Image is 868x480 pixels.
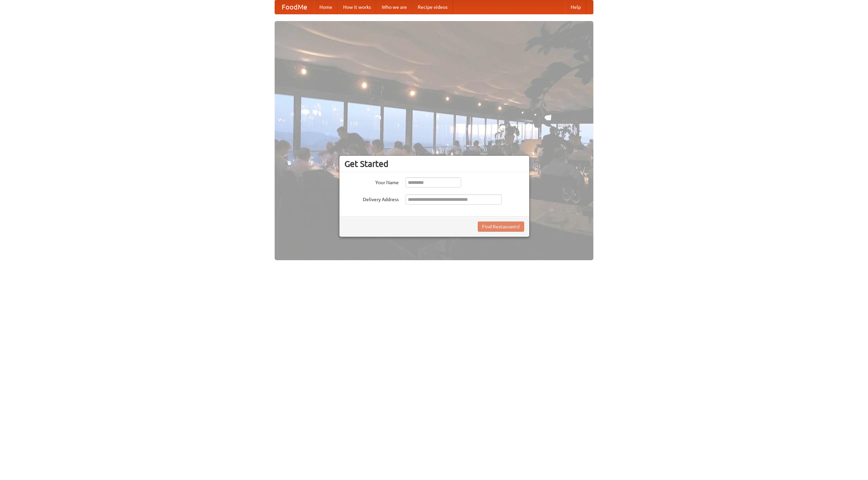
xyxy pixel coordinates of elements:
a: How it works [338,0,376,14]
a: Home [314,0,338,14]
h3: Get Started [344,159,524,169]
a: Who we are [376,0,412,14]
button: Find Restaurants! [478,222,524,232]
label: Your Name [344,177,399,186]
a: Recipe videos [412,0,453,14]
label: Delivery Address [344,194,399,203]
a: FoodMe [275,0,314,14]
a: Help [565,0,586,14]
